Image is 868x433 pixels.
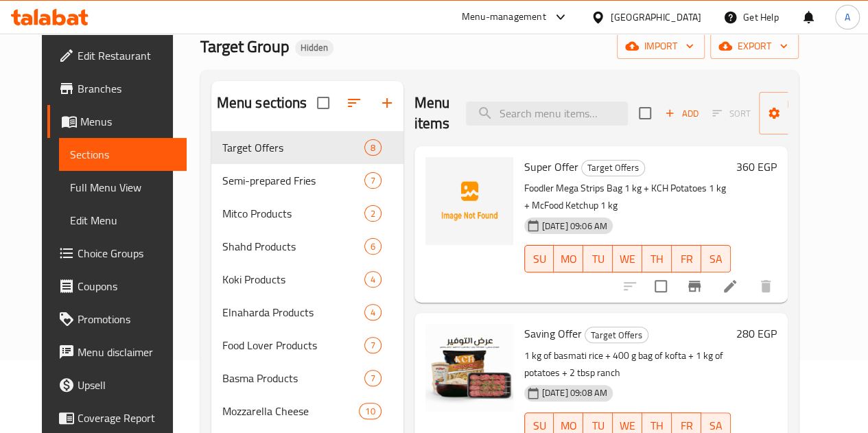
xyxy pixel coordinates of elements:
span: Target Offers [585,327,648,343]
span: Semi-prepared Fries [222,172,364,189]
span: Choice Groups [78,245,176,261]
span: Branches [78,80,176,97]
span: Food Lover Products [222,337,364,353]
span: A [845,10,850,25]
a: Branches [47,72,187,105]
span: Sections [70,146,176,163]
h6: 360 EGP [736,157,777,176]
span: 7 [365,372,381,385]
img: Saving Offer [425,324,513,412]
div: Elnaharda Products4 [211,296,403,329]
span: [DATE] 09:06 AM [537,220,613,233]
button: SA [701,245,731,272]
div: Mitco Products2 [211,197,403,230]
div: items [364,337,382,353]
span: Target Offers [582,160,644,176]
span: Edit Restaurant [78,47,176,64]
button: Add [659,103,703,124]
div: items [364,370,382,386]
a: Menu disclaimer [47,336,187,368]
div: Food Lover Products7 [211,329,403,362]
span: 4 [365,306,381,319]
span: [DATE] 09:08 AM [537,386,613,399]
span: Super Offer [524,156,578,177]
div: Koki Products4 [211,263,403,296]
span: 2 [365,207,381,220]
a: Upsell [47,368,187,401]
img: Super Offer [425,157,513,245]
h2: Menu items [414,93,450,134]
div: Target Offers [585,327,648,343]
span: Select section [631,99,659,128]
div: items [364,139,382,156]
span: Edit Menu [70,212,176,229]
a: Sections [59,138,187,171]
a: Promotions [47,303,187,336]
a: Choice Groups [47,237,187,270]
button: SU [524,245,554,272]
span: Mozzarella Cheese [222,403,360,419]
button: export [710,34,799,59]
div: Shahd Products [222,238,364,255]
span: Menu disclaimer [78,344,176,360]
h2: Menu sections [217,93,307,113]
span: TU [589,249,607,269]
span: 10 [360,405,380,418]
div: items [364,238,382,255]
span: MO [559,249,578,269]
span: SA [707,249,725,269]
h6: 280 EGP [736,324,777,343]
button: delete [749,270,782,303]
button: TH [642,245,672,272]
button: TU [583,245,613,272]
div: Mozzarella Cheese10 [211,395,403,428]
span: 7 [365,174,381,187]
span: Promotions [78,311,176,327]
div: Shahd Products6 [211,230,403,263]
button: WE [613,245,642,272]
span: Menus [80,113,176,130]
span: SU [530,249,549,269]
span: Add item [659,103,703,124]
button: Add section [371,86,403,119]
button: FR [672,245,701,272]
p: Foodler Mega Strips Bag 1 kg + KCH Potatoes 1 kg + McFood Ketchup 1 kg [524,180,731,214]
div: Target Offers [581,160,645,176]
span: 7 [365,339,381,352]
span: TH [648,249,666,269]
div: Basma Products7 [211,362,403,395]
span: WE [618,249,637,269]
span: Elnaharda Products [222,304,364,320]
span: Coverage Report [78,410,176,426]
span: Mitco Products [222,205,364,222]
span: Full Menu View [70,179,176,196]
button: Branch-specific-item [678,270,711,303]
span: Add [663,106,700,121]
span: Target Offers [222,139,364,156]
span: export [721,38,788,55]
span: 6 [365,240,381,253]
a: Edit Menu [59,204,187,237]
span: Select all sections [309,89,338,117]
div: items [364,271,382,288]
span: Koki Products [222,271,364,288]
span: Hidden [295,42,333,54]
span: 4 [365,273,381,286]
div: [GEOGRAPHIC_DATA] [611,10,701,25]
div: items [364,304,382,320]
span: import [628,38,694,55]
div: items [364,172,382,189]
span: Select to update [646,272,675,301]
span: Upsell [78,377,176,393]
div: Menu-management [462,9,546,25]
a: Menus [47,105,187,138]
a: Edit Restaurant [47,39,187,72]
div: items [359,403,381,419]
a: Coupons [47,270,187,303]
